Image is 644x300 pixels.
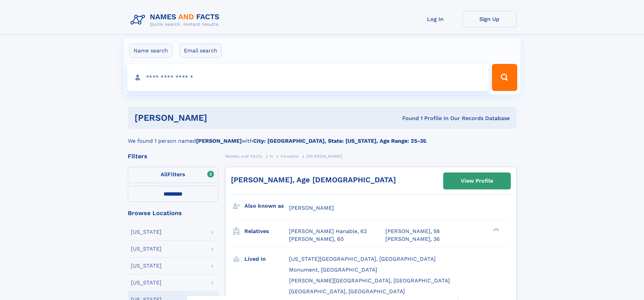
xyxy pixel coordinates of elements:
span: Hanable [281,154,299,159]
div: Found 1 Profile In Our Records Database [305,115,510,122]
h3: Relatives [244,226,289,237]
h1: [PERSON_NAME] [135,114,305,122]
h3: Lived in [244,253,289,265]
a: Log In [408,11,462,27]
span: [PERSON_NAME][GEOGRAPHIC_DATA], [GEOGRAPHIC_DATA] [289,277,450,284]
b: [PERSON_NAME] [196,138,242,144]
label: Name search [129,44,172,58]
span: [US_STATE][GEOGRAPHIC_DATA], [GEOGRAPHIC_DATA] [289,256,436,262]
span: H [270,154,273,159]
div: Browse Locations [128,210,218,216]
a: [PERSON_NAME] Hanable, 62 [289,228,367,235]
div: We found 1 person named with . [128,129,517,145]
span: All [161,171,168,178]
div: [US_STATE] [131,246,162,252]
img: Logo Names and Facts [128,11,225,29]
a: View Profile [444,173,510,189]
div: View Profile [461,173,493,189]
span: [PERSON_NAME] [289,205,334,211]
h3: Also known as [244,200,289,212]
span: [PERSON_NAME] [306,154,342,159]
a: Sign Up [462,11,517,27]
div: Filters [128,153,218,159]
a: [PERSON_NAME], 36 [385,235,440,243]
div: ❯ [492,228,500,232]
a: [PERSON_NAME], Age [DEMOGRAPHIC_DATA] [231,176,396,184]
b: City: [GEOGRAPHIC_DATA], State: [US_STATE], Age Range: 25-35 [253,138,426,144]
a: [PERSON_NAME], 58 [385,228,440,235]
span: Monument, [GEOGRAPHIC_DATA] [289,267,377,273]
button: Search Button [492,64,517,91]
div: [US_STATE] [131,229,162,235]
div: [US_STATE] [131,280,162,285]
input: search input [127,64,489,91]
label: Filters [128,167,218,183]
a: [PERSON_NAME], 60 [289,235,344,243]
div: [US_STATE] [131,263,162,269]
a: H [270,152,273,160]
label: Email search [180,44,222,58]
span: [GEOGRAPHIC_DATA], [GEOGRAPHIC_DATA] [289,288,405,295]
a: Hanable [281,152,299,160]
a: Names and Facts [225,152,262,160]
